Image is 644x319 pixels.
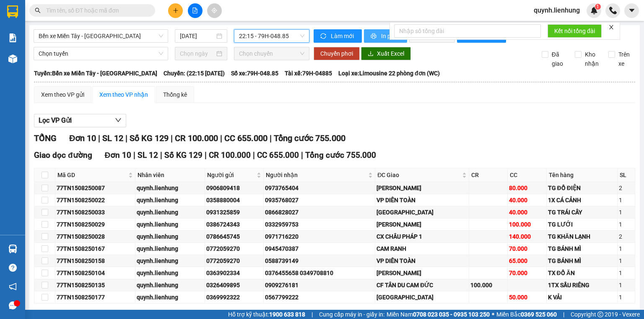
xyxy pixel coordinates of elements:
strong: 1900 633 818 [269,311,305,318]
input: Chọn ngày [180,49,214,58]
div: 0386724343 [206,220,262,229]
th: Tên hàng [547,168,618,182]
span: Chọn tuyến [39,47,163,60]
button: Kết nối tổng đài [548,24,602,38]
span: caret-down [628,7,636,14]
td: 77TN1508250028 [55,231,135,243]
span: sync [320,33,327,40]
div: 0588739149 [265,256,374,265]
div: VP DIÊN TOÀN [377,256,467,265]
span: CR 100.000 [175,133,218,143]
div: 0369992322 [206,293,262,302]
td: 77TN1508250029 [55,219,135,231]
span: Hỗ trợ kỹ thuật: [228,310,305,319]
span: 1 [596,4,599,10]
div: 0971716220 [265,232,374,241]
div: TG ĐỒ ĐIỆN [548,183,616,193]
div: Xem theo VP nhận [99,90,148,99]
div: 1 [619,293,634,302]
span: TỔNG [34,133,57,143]
th: SL [618,168,635,182]
div: quynh.lienhung [137,232,203,241]
input: Nhập số tổng đài [394,24,541,38]
span: printer [371,33,378,40]
div: quynh.lienhung [137,293,203,302]
button: caret-down [624,3,639,18]
span: Loại xe: Limousine 22 phòng đơn (WC) [338,69,440,78]
button: downloadXuất Excel [361,47,411,60]
div: 1 [619,208,634,217]
span: Tổng cước 755.000 [305,150,376,160]
strong: 0369 525 060 [521,311,557,318]
span: | [125,133,127,143]
span: quynh.lienhung [527,5,587,15]
td: 77TN1508250104 [55,267,135,279]
span: | [563,310,564,319]
div: 0772059270 [206,256,262,265]
span: question-circle [9,264,17,272]
div: 50.000 [509,293,545,302]
div: 1 [619,256,634,265]
div: 0567799222 [265,293,374,302]
td: 77TN1508250167 [55,243,135,255]
sup: 1 [595,4,601,10]
div: CF TÂN DU CAM ĐỨC [377,280,467,290]
span: Giao dọc đường [34,150,92,160]
span: | [160,150,162,160]
input: 15/08/2025 [180,31,214,41]
span: | [98,133,100,143]
div: TG BÁNH MÌ [548,244,616,253]
div: 77TN1508250029 [57,220,134,229]
div: quynh.lienhung [137,220,203,229]
span: CC 655.000 [224,133,267,143]
div: 0358880004 [206,196,262,205]
div: 0376455658 0349708810 [265,268,374,278]
div: [GEOGRAPHIC_DATA] [377,293,467,302]
span: Miền Nam [387,310,490,319]
span: Đơn 10 [69,133,96,143]
button: syncLàm mới [314,29,362,43]
span: plus [173,8,179,13]
div: 1 [619,280,634,290]
div: quynh.lienhung [137,208,203,217]
span: | [270,133,272,143]
div: 40.000 [509,196,545,205]
span: CR 100.000 [209,150,251,160]
div: 0973765404 [265,183,374,193]
div: quynh.lienhung [137,268,203,278]
div: 77TN1508250028 [57,232,134,241]
div: TG BÁNH MÌ [548,256,616,265]
div: [PERSON_NAME] [377,220,467,229]
div: 65.000 [509,256,545,265]
button: plus [168,3,183,18]
span: | [171,133,173,143]
span: CC 655.000 [257,150,299,160]
span: aim [211,8,217,13]
th: Nhân viên [135,168,205,182]
div: 70.000 [509,244,545,253]
div: 0332959753 [265,220,374,229]
span: Tài xế: 79H-04885 [285,69,332,78]
div: 0772059270 [206,244,262,253]
div: 77TN1508250104 [57,268,134,278]
div: TG KHĂN LẠNH [548,232,616,241]
div: Thống kê [163,90,187,99]
div: [GEOGRAPHIC_DATA] [377,208,467,217]
span: search [35,8,41,13]
th: CR [469,168,508,182]
span: Làm mới [331,31,355,41]
div: 77TN1508250033 [57,208,134,217]
div: 0363902334 [206,268,262,278]
div: 1TX SẦU RIÊNG [548,280,616,290]
img: solution-icon [8,33,17,42]
div: TX ĐỒ ĂN [548,268,616,278]
div: 140.000 [509,232,545,241]
div: 77TN1508250135 [57,280,134,290]
td: 77TN1508250022 [55,194,135,206]
span: Số KG 129 [130,133,169,143]
img: warehouse-icon [8,54,17,63]
span: down [115,117,122,123]
strong: 0708 023 035 - 0935 103 250 [413,311,490,318]
div: 77TN1508250167 [57,244,134,253]
img: logo-vxr [7,5,18,18]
